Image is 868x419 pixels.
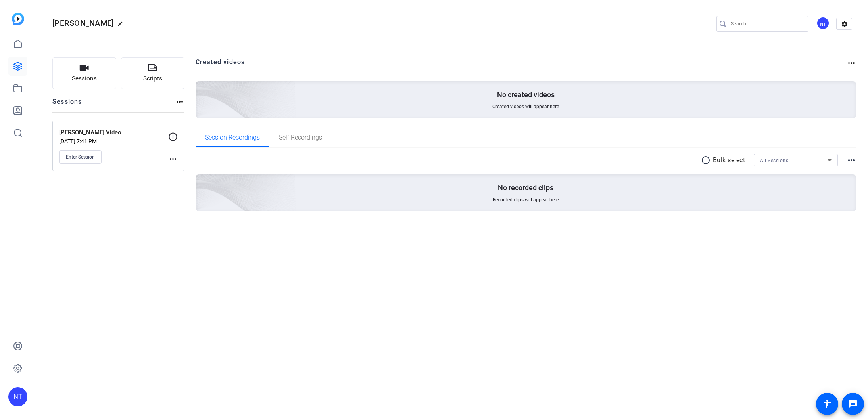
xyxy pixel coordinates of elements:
[52,97,82,112] h2: Sessions
[168,154,178,164] mat-icon: more_horiz
[701,155,713,165] mat-icon: radio_button_unchecked
[52,57,116,89] button: Sessions
[59,150,102,164] button: Enter Session
[107,3,296,175] img: Creted videos background
[848,399,858,409] mat-icon: message
[731,19,802,29] input: Search
[121,57,185,89] button: Scripts
[837,18,853,30] mat-icon: settings
[12,13,24,25] img: blue-gradient.svg
[107,96,296,268] img: embarkstudio-empty-session.png
[59,128,168,137] p: [PERSON_NAME] Video
[175,97,184,107] mat-icon: more_horiz
[847,58,856,68] mat-icon: more_horiz
[8,387,27,406] div: NT
[492,103,559,110] span: Created videos will appear here
[143,74,162,83] span: Scripts
[816,17,830,31] ngx-avatar: Neco Turkienicz
[847,155,856,165] mat-icon: more_horiz
[72,74,97,83] span: Sessions
[117,21,127,31] mat-icon: edit
[205,134,260,141] span: Session Recordings
[498,183,553,193] p: No recorded clips
[713,155,745,165] p: Bulk select
[196,57,847,73] h2: Created videos
[279,134,322,141] span: Self Recordings
[66,154,95,160] span: Enter Session
[52,18,113,28] span: [PERSON_NAME]
[493,197,559,203] span: Recorded clips will appear here
[816,17,830,30] div: NT
[497,90,555,99] p: No created videos
[59,138,168,144] p: [DATE] 7:41 PM
[760,158,788,163] span: All Sessions
[822,399,832,409] mat-icon: accessibility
